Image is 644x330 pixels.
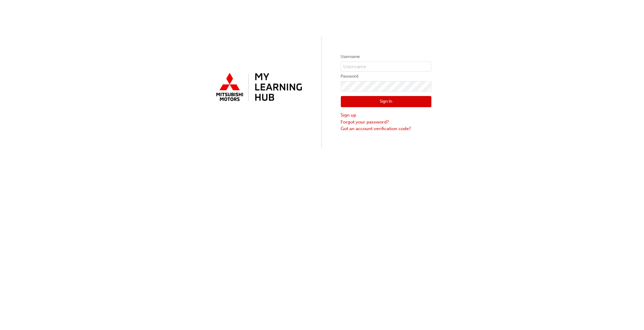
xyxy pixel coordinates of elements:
label: Username [341,53,431,60]
img: mmal [213,70,303,105]
a: Forgot your password? [341,119,431,126]
a: Sign up [341,112,431,119]
input: Username [341,62,431,72]
button: Sign In [341,96,431,107]
a: Got an account verification code? [341,125,431,132]
label: Password [341,73,431,80]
